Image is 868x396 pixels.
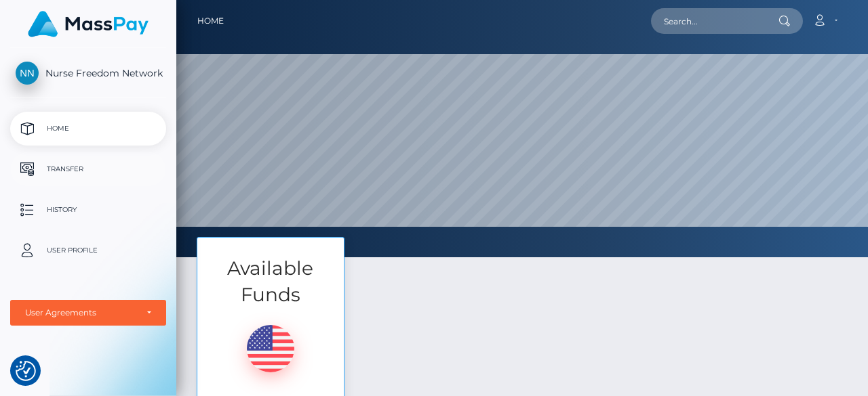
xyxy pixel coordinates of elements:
[25,307,136,318] div: User Agreements
[247,325,294,372] img: USD.png
[16,159,161,179] p: Transfer
[10,234,166,267] a: User Profile
[16,200,161,220] p: History
[16,118,161,139] p: Home
[651,8,778,34] input: Search...
[28,11,149,37] img: MassPay
[16,361,36,381] button: Consent Preferences
[197,7,224,35] a: Home
[197,255,344,308] h3: Available Funds
[10,112,166,146] a: Home
[16,361,36,381] img: Revisit consent button
[10,193,166,227] a: History
[10,152,166,186] a: Transfer
[16,240,161,261] p: User Profile
[10,300,166,326] button: User Agreements
[10,67,166,79] span: Nurse Freedom Network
